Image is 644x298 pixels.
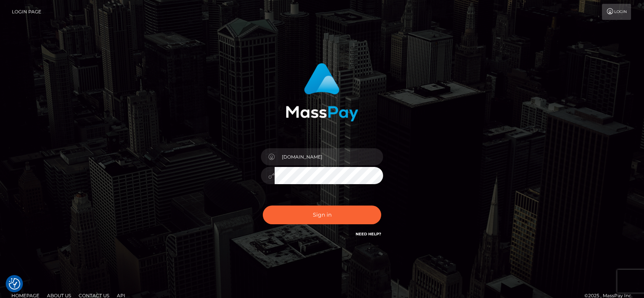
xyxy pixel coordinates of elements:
button: Sign in [263,206,381,224]
input: Username... [275,148,383,165]
a: Need Help? [356,232,381,236]
img: MassPay Login [286,63,358,121]
img: Revisit consent button [9,278,20,290]
button: Consent Preferences [9,278,20,290]
a: Login Page [12,4,41,20]
a: Login [602,4,631,20]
